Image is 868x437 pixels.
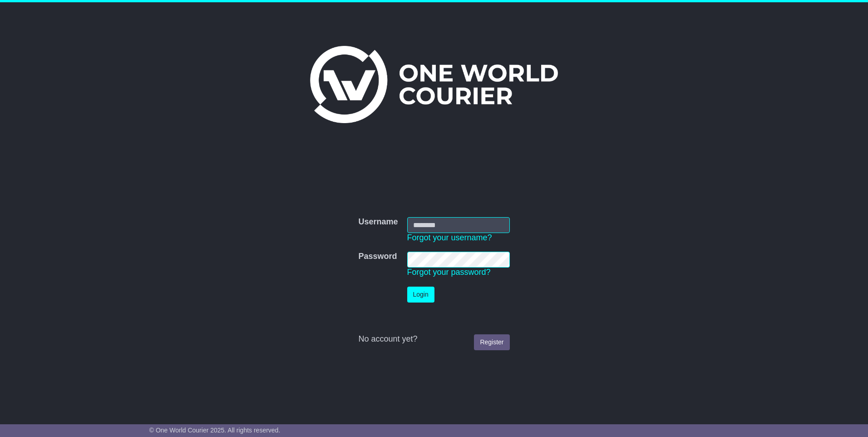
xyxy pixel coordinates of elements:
span: © One World Courier 2025. All rights reserved. [149,427,281,434]
div: No account yet? [358,334,509,344]
label: Password [358,252,397,262]
a: Forgot your password? [407,268,491,277]
button: Login [407,287,434,303]
label: Username [358,217,398,227]
img: One World [310,46,558,123]
a: Register [474,334,509,350]
a: Forgot your username? [407,233,492,242]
